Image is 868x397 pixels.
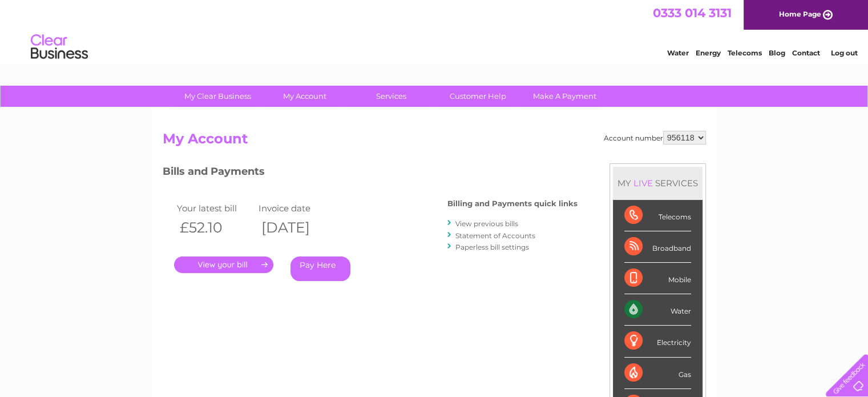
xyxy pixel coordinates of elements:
a: Energy [696,49,721,57]
div: MY SERVICES [613,167,703,199]
a: Contact [792,49,820,57]
a: View previous bills [455,219,518,228]
a: Services [344,86,438,107]
a: . [174,256,273,273]
a: My Account [257,86,352,107]
div: LIVE [631,178,655,189]
div: Broadband [624,231,691,263]
div: Water [624,294,691,326]
div: Electricity [624,326,691,357]
th: £52.10 [174,216,256,239]
a: Log out [830,49,857,57]
th: [DATE] [256,216,338,239]
a: Statement of Accounts [455,231,535,240]
div: Account number [604,131,706,145]
a: Blog [769,49,785,57]
div: Mobile [624,263,691,294]
h2: My Account [163,131,706,153]
a: Make A Payment [518,86,612,107]
h3: Bills and Payments [163,163,578,183]
a: My Clear Business [171,86,265,107]
a: 0333 014 3131 [653,6,732,20]
a: Paperless bill settings [455,243,529,251]
div: Telecoms [624,200,691,231]
h4: Billing and Payments quick links [447,199,578,208]
td: Your latest bill [174,200,256,216]
a: Customer Help [431,86,525,107]
a: Water [667,49,689,57]
img: logo.png [30,30,88,65]
div: Clear Business is a trading name of Verastar Limited (registered in [GEOGRAPHIC_DATA] No. 3667643... [165,6,704,55]
a: Pay Here [290,256,350,281]
div: Gas [624,358,691,389]
td: Invoice date [256,200,338,216]
a: Telecoms [728,49,762,57]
